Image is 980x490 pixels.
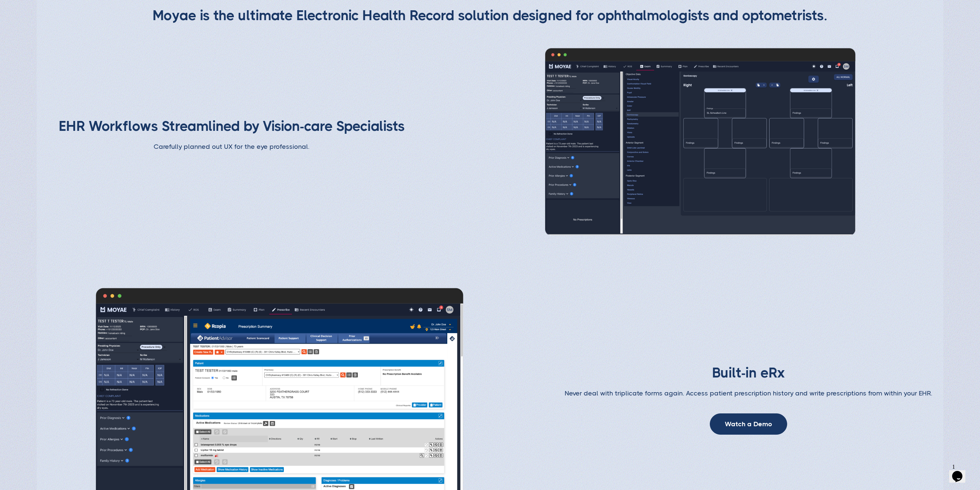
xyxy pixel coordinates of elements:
[154,141,309,152] p: Carefully planned out UX for the eye professional.
[58,7,922,25] h2: Moyae is the ultimate Electronic Health Record solution designed for ophthalmologists and optomet...
[710,413,787,435] a: Watch a Demo
[565,388,932,399] p: Never deal with triplicate forms again. Access patient prescription history and write prescriptio...
[712,364,785,382] h2: Built-in eRx
[59,117,405,135] h2: EHR Workflows Streamlined by Vision-care Specialists
[949,461,973,483] iframe: chat widget
[528,45,873,239] img: Moyae artistic vision-clinic room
